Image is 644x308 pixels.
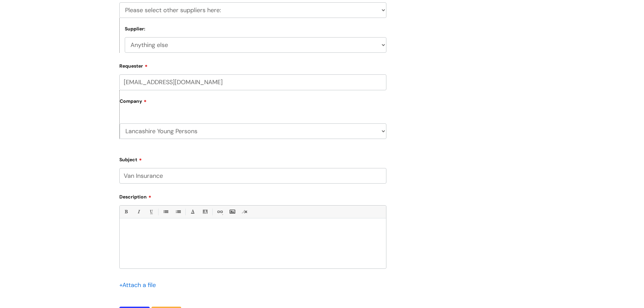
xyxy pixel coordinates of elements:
label: Supplier: [125,26,145,32]
a: Italic (Ctrl-I) [134,208,143,216]
a: Bold (Ctrl-B) [122,208,130,216]
label: Subject [119,155,386,163]
label: Description [119,192,386,200]
a: Link [215,208,224,216]
a: Remove formatting (Ctrl-\) [240,208,249,216]
input: Email [119,74,386,90]
a: Underline(Ctrl-U) [147,208,155,216]
a: Font Color [188,208,197,216]
label: Requester [119,61,386,69]
a: • Unordered List (Ctrl-Shift-7) [161,208,170,216]
a: Back Color [201,208,209,216]
div: Attach a file [119,280,160,290]
label: Company [120,96,386,111]
a: 1. Ordered List (Ctrl-Shift-8) [174,208,182,216]
a: Insert Image... [228,208,236,216]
